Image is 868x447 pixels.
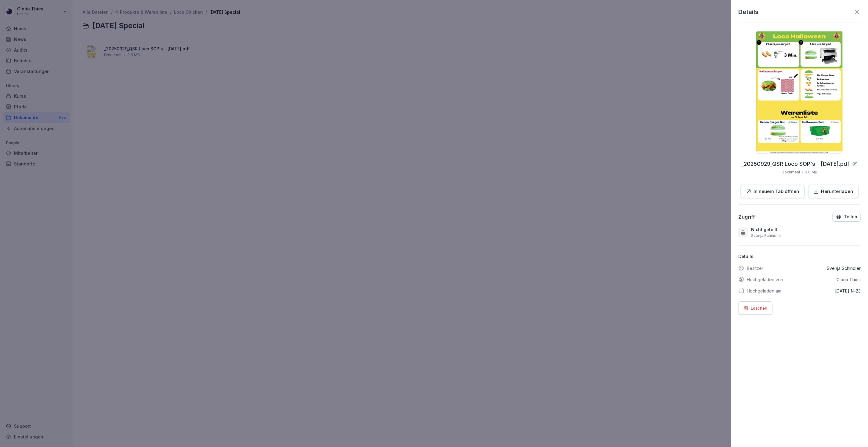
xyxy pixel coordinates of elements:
p: Svenja Schindler [827,265,861,271]
p: [DATE] 14:23 [835,288,861,294]
p: Nicht geteilt [751,227,777,233]
button: Löschen [738,301,772,315]
p: Details [738,7,758,16]
p: Löschen [751,305,767,311]
p: Hochgeladen am [747,288,781,294]
p: _20250929_QSR Loco SOP's - Halloween.pdf [742,161,850,167]
p: Details [738,253,861,260]
p: In neuem Tab öffnen [754,188,799,195]
p: Herunterladen [821,188,853,195]
div: Zugriff [738,214,755,220]
p: 3.6 MB [805,169,817,175]
button: Herunterladen [808,185,859,198]
p: Gloria Thies [837,276,861,283]
img: thumbnail [756,31,843,154]
button: In neuem Tab öffnen [741,185,805,198]
p: Besitzer [747,265,763,271]
button: Teilen [833,212,861,222]
p: Dokument [782,169,800,175]
p: Svenja Schindler [751,233,781,238]
p: Hochgeladen von [747,276,783,283]
p: Teilen [844,214,857,219]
